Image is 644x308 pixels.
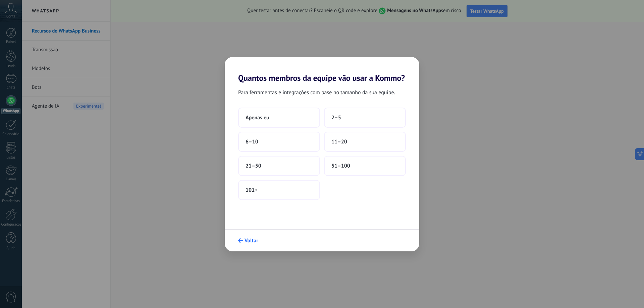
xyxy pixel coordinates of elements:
span: 101+ [246,187,258,193]
button: 101+ [238,180,320,200]
button: 11–20 [324,132,406,152]
button: Apenas eu [238,108,320,128]
button: 2–5 [324,108,406,128]
h2: Quantos membros da equipe vão usar a Kommo? [225,57,419,83]
button: 6–10 [238,132,320,152]
span: 11–20 [331,138,347,145]
button: 21–50 [238,156,320,176]
span: Apenas eu [246,114,269,121]
span: 6–10 [246,138,258,145]
span: 21–50 [246,163,261,169]
button: Voltar [235,235,261,246]
span: 2–5 [331,114,341,121]
span: Para ferramentas e integrações com base no tamanho da sua equipe. [238,88,395,97]
span: Voltar [245,238,258,243]
button: 51–100 [324,156,406,176]
span: 51–100 [331,163,350,169]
